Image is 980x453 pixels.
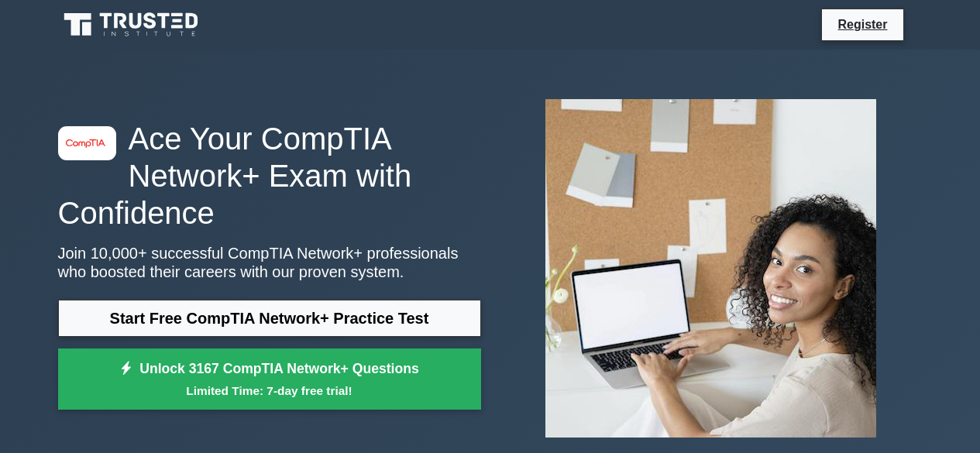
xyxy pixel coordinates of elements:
a: Unlock 3167 CompTIA Network+ QuestionsLimited Time: 7-day free trial! [58,348,481,410]
small: Limited Time: 7-day free trial! [77,382,462,400]
p: Join 10,000+ successful CompTIA Network+ professionals who boosted their careers with our proven ... [58,244,481,281]
a: Start Free CompTIA Network+ Practice Test [58,300,481,337]
a: Register [828,15,896,34]
h1: Ace Your CompTIA Network+ Exam with Confidence [58,120,481,232]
